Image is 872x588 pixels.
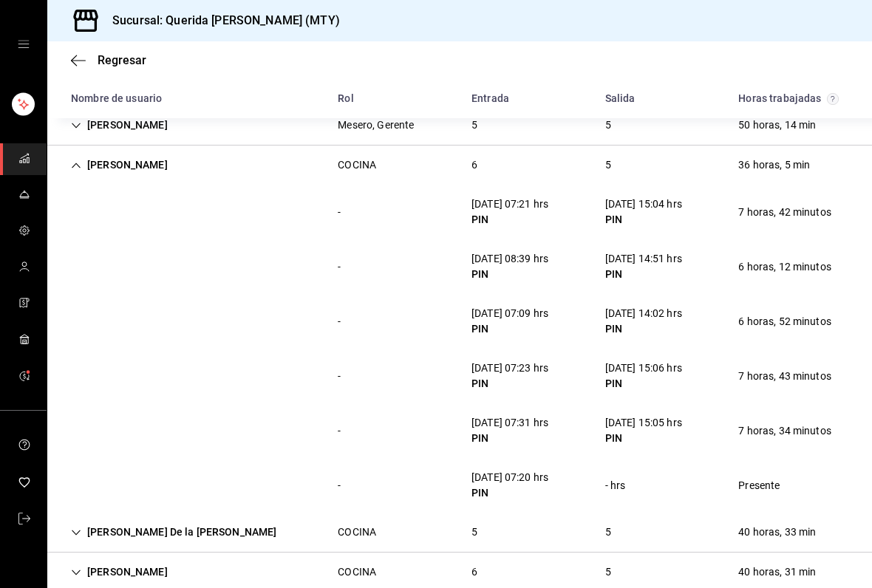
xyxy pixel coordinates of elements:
[59,261,83,273] div: Cell
[471,376,548,392] div: PIN
[593,519,623,546] div: Cell
[59,85,326,112] div: HeadCell
[101,12,340,30] h3: Sucursal: Querida [PERSON_NAME] (MTY)
[726,112,828,139] div: Cell
[471,212,548,228] div: PIN
[338,478,341,493] div: -
[59,558,180,586] div: Cell
[605,415,682,431] div: [DATE] 15:05 hrs
[827,93,839,105] svg: El total de horas trabajadas por usuario es el resultado de la suma redondeada del registro de ho...
[59,425,83,437] div: Cell
[47,239,872,294] div: Row
[47,403,872,458] div: Row
[338,205,341,220] div: -
[326,85,460,112] div: HeadCell
[47,106,872,146] div: Row
[471,431,548,446] div: PIN
[71,53,146,67] button: Regresar
[326,519,388,546] div: Cell
[471,267,548,282] div: PIN
[605,376,682,392] div: PIN
[326,308,352,335] div: Cell
[593,300,694,343] div: Cell
[59,151,180,179] div: Cell
[59,370,83,382] div: Cell
[460,519,489,546] div: Cell
[726,519,828,546] div: Cell
[326,199,352,226] div: Cell
[471,196,548,212] div: [DATE] 07:21 hrs
[338,157,376,173] div: COCINA
[47,146,872,185] div: Row
[593,112,623,139] div: Cell
[47,349,872,403] div: Row
[726,363,843,390] div: Cell
[605,431,682,446] div: PIN
[460,85,593,112] div: HeadCell
[471,415,548,431] div: [DATE] 07:31 hrs
[460,300,560,343] div: Cell
[471,360,548,376] div: [DATE] 07:23 hrs
[326,558,388,586] div: Cell
[471,485,548,501] div: PIN
[726,85,860,112] div: HeadCell
[338,423,341,439] div: -
[338,369,341,384] div: -
[460,112,489,139] div: Cell
[47,513,872,553] div: Row
[471,306,548,321] div: [DATE] 07:09 hrs
[726,558,828,586] div: Cell
[98,53,146,67] span: Regresar
[605,321,682,337] div: PIN
[59,479,83,491] div: Cell
[59,519,288,546] div: Cell
[338,117,414,133] div: Mesero, Gerente
[47,294,872,349] div: Row
[338,314,341,329] div: -
[605,360,682,376] div: [DATE] 15:06 hrs
[605,212,682,228] div: PIN
[326,253,352,281] div: Cell
[605,196,682,212] div: [DATE] 15:04 hrs
[593,191,694,233] div: Cell
[726,151,822,179] div: Cell
[605,478,626,493] div: - hrs
[593,245,694,288] div: Cell
[605,251,682,267] div: [DATE] 14:51 hrs
[726,308,843,335] div: Cell
[593,85,727,112] div: HeadCell
[47,458,872,513] div: Row
[471,470,548,485] div: [DATE] 07:20 hrs
[326,112,426,139] div: Cell
[326,472,352,499] div: Cell
[59,112,180,139] div: Cell
[593,355,694,397] div: Cell
[47,185,872,239] div: Row
[460,464,560,507] div: Cell
[47,79,872,118] div: Head
[326,363,352,390] div: Cell
[460,409,560,452] div: Cell
[593,558,623,586] div: Cell
[605,306,682,321] div: [DATE] 14:02 hrs
[460,191,560,233] div: Cell
[726,472,791,499] div: Cell
[726,253,843,281] div: Cell
[593,472,638,499] div: Cell
[471,321,548,337] div: PIN
[326,417,352,445] div: Cell
[460,355,560,397] div: Cell
[460,245,560,288] div: Cell
[326,151,388,179] div: Cell
[59,206,83,218] div: Cell
[338,564,376,580] div: COCINA
[460,558,489,586] div: Cell
[593,409,694,452] div: Cell
[338,259,341,275] div: -
[471,251,548,267] div: [DATE] 08:39 hrs
[18,38,30,50] button: open drawer
[593,151,623,179] div: Cell
[460,151,489,179] div: Cell
[59,315,83,327] div: Cell
[726,199,843,226] div: Cell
